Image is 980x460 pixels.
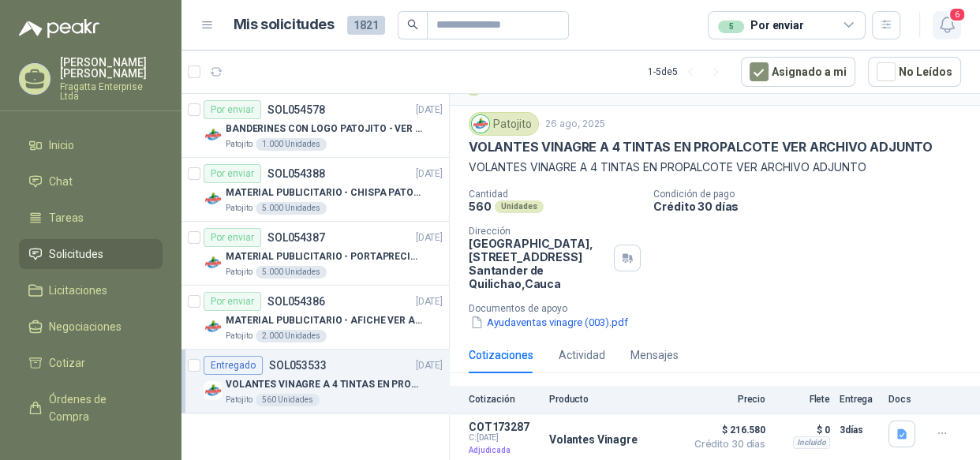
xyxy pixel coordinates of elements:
[60,82,163,101] p: Fragatta Enterprise Ltda
[204,125,223,144] img: Company Logo
[181,350,449,413] a: EntregadoSOL053533[DATE] Company LogoVOLANTES VINAGRE A 4 TINTAS EN PROPALCOTE VER ARCHIVO ADJUNT...
[19,203,163,233] a: Tareas
[226,394,252,406] p: Patojito
[416,294,443,309] p: [DATE]
[559,346,605,364] div: Actividad
[49,354,85,372] span: Cotizar
[347,16,385,35] span: 1821
[49,318,122,335] span: Negociaciones
[267,168,325,179] p: SOL054388
[407,19,418,30] span: search
[256,394,320,406] div: 560 Unidades
[49,391,148,425] span: Órdenes de Compra
[686,421,765,439] span: $ 216.580
[888,394,920,405] p: Docs
[469,433,540,443] span: C: [DATE]
[686,394,765,405] p: Precio
[549,394,677,405] p: Producto
[226,313,422,328] p: MATERIAL PUBLICITARIO - AFICHE VER ADJUNTO
[19,312,163,342] a: Negociaciones
[226,266,252,279] p: Patojito
[49,209,84,226] span: Tareas
[469,394,540,405] p: Cotización
[49,282,107,299] span: Licitaciones
[204,292,261,311] div: Por enviar
[204,253,223,272] img: Company Logo
[653,200,974,213] p: Crédito 30 días
[256,266,327,279] div: 5.000 Unidades
[469,226,608,237] p: Dirección
[469,443,540,458] p: Adjudicada
[204,317,223,336] img: Company Logo
[469,346,533,364] div: Cotizaciones
[472,115,489,133] img: Company Logo
[469,314,630,331] button: Ayudaventas vinagre (003).pdf
[19,239,163,269] a: Solicitudes
[718,21,744,33] div: 5
[226,330,252,342] p: Patojito
[226,377,422,392] p: VOLANTES VINAGRE A 4 TINTAS EN PROPALCOTE VER ARCHIVO ADJUNTO
[495,200,544,213] div: Unidades
[181,222,449,286] a: Por enviarSOL054387[DATE] Company LogoMATERIAL PUBLICITARIO - PORTAPRECIOS VER ADJUNTOPatojito5.0...
[19,348,163,378] a: Cotizar
[933,11,961,39] button: 6
[49,245,103,263] span: Solicitudes
[868,57,961,87] button: No Leídos
[545,117,605,132] p: 26 ago, 2025
[204,189,223,208] img: Company Logo
[775,421,830,439] p: $ 0
[19,275,163,305] a: Licitaciones
[204,228,261,247] div: Por enviar
[267,104,325,115] p: SOL054578
[469,189,641,200] p: Cantidad
[256,330,327,342] div: 2.000 Unidades
[416,103,443,118] p: [DATE]
[19,166,163,196] a: Chat
[226,138,252,151] p: Patojito
[19,130,163,160] a: Inicio
[204,164,261,183] div: Por enviar
[181,158,449,222] a: Por enviarSOL054388[DATE] Company LogoMATERIAL PUBLICITARIO - CHISPA PATOJITO VER ADJUNTOPatojito...
[775,394,830,405] p: Flete
[49,173,73,190] span: Chat
[181,94,449,158] a: Por enviarSOL054578[DATE] Company LogoBANDERINES CON LOGO PATOJITO - VER DOC ADJUNTOPatojito1.000...
[204,356,263,375] div: Entregado
[204,381,223,400] img: Company Logo
[653,189,974,200] p: Condición de pago
[416,230,443,245] p: [DATE]
[256,202,327,215] div: 5.000 Unidades
[234,13,335,36] h1: Mis solicitudes
[267,232,325,243] p: SOL054387
[686,439,765,449] span: Crédito 30 días
[840,394,879,405] p: Entrega
[469,139,933,155] p: VOLANTES VINAGRE A 4 TINTAS EN PROPALCOTE VER ARCHIVO ADJUNTO
[630,346,679,364] div: Mensajes
[226,185,422,200] p: MATERIAL PUBLICITARIO - CHISPA PATOJITO VER ADJUNTO
[648,59,728,84] div: 1 - 5 de 5
[226,249,422,264] p: MATERIAL PUBLICITARIO - PORTAPRECIOS VER ADJUNTO
[469,159,961,176] p: VOLANTES VINAGRE A 4 TINTAS EN PROPALCOTE VER ARCHIVO ADJUNTO
[469,237,608,290] p: [GEOGRAPHIC_DATA], [STREET_ADDRESS] Santander de Quilichao , Cauca
[19,384,163,432] a: Órdenes de Compra
[549,433,638,446] p: Volantes Vinagre
[19,19,99,38] img: Logo peakr
[49,137,74,154] span: Inicio
[469,112,539,136] div: Patojito
[469,421,540,433] p: COT173287
[948,7,966,22] span: 6
[840,421,879,439] p: 3 días
[269,360,327,371] p: SOL053533
[469,200,492,213] p: 560
[256,138,327,151] div: 1.000 Unidades
[181,286,449,350] a: Por enviarSOL054386[DATE] Company LogoMATERIAL PUBLICITARIO - AFICHE VER ADJUNTOPatojito2.000 Uni...
[226,122,422,137] p: BANDERINES CON LOGO PATOJITO - VER DOC ADJUNTO
[793,436,830,449] div: Incluido
[226,202,252,215] p: Patojito
[267,296,325,307] p: SOL054386
[741,57,855,87] button: Asignado a mi
[204,100,261,119] div: Por enviar
[416,358,443,373] p: [DATE]
[469,303,974,314] p: Documentos de apoyo
[60,57,163,79] p: [PERSON_NAME] [PERSON_NAME]
[416,166,443,181] p: [DATE]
